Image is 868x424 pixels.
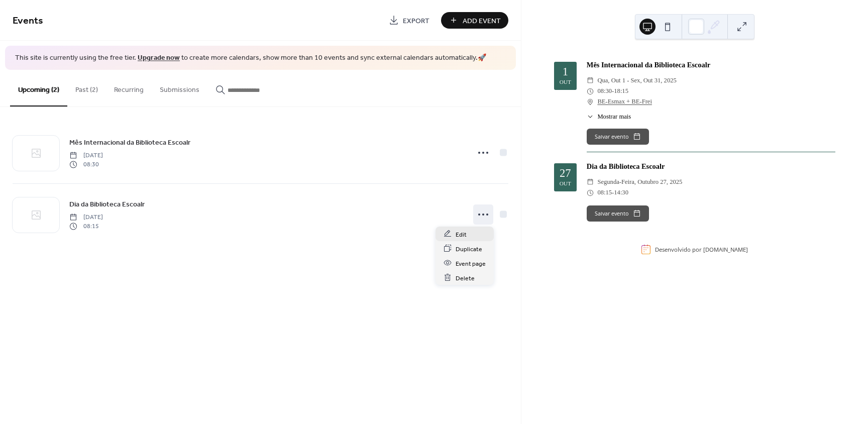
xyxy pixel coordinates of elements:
[381,12,437,29] a: Export
[10,70,67,107] button: Upcoming (2)
[69,160,103,169] span: 08:30
[597,75,676,86] span: qua, out 1 - sex, out 31, 2025
[597,112,631,122] span: Mostrar mais
[456,229,467,240] span: Edit
[703,246,748,253] a: [DOMAIN_NAME]
[587,75,594,86] div: ​
[69,199,145,209] span: Dia da Biblioteca Escoalr
[587,177,594,187] div: ​
[614,86,628,96] span: 18:15
[597,86,612,96] span: 08:30
[587,161,835,172] div: Dia da Biblioteca Escoalr
[441,12,508,29] button: Add Event
[587,187,594,198] div: ​
[560,181,571,186] div: out
[560,168,571,179] div: 27
[69,137,190,148] a: Mês Internacional da Biblioteca Escoalr
[563,66,568,78] div: 1
[403,16,429,26] span: Export
[69,137,190,148] span: Mês Internacional da Biblioteca Escoalr
[614,187,628,198] span: 14:30
[69,151,103,160] span: [DATE]
[560,79,571,85] div: out
[69,198,145,210] a: Dia da Biblioteca Escoalr
[456,258,486,269] span: Event page
[463,16,501,26] span: Add Event
[597,96,652,107] a: BE-Esmax + BE-Frei
[456,244,482,254] span: Duplicate
[138,51,180,65] a: Upgrade now
[612,187,614,198] span: -
[152,70,207,105] button: Submissions
[67,70,106,105] button: Past (2)
[597,177,682,187] span: segunda-feira, outubro 27, 2025
[597,187,612,198] span: 08:15
[587,86,594,96] div: ​
[655,246,748,253] div: Desenvolvido por
[587,96,594,107] div: ​
[69,213,103,222] span: [DATE]
[13,11,43,31] span: Events
[612,86,614,96] span: -
[106,70,152,105] button: Recurring
[69,222,103,231] span: 08:15
[587,112,631,122] button: ​Mostrar mais
[587,60,835,71] div: Mês Internacional da Biblioteca Escoalr
[587,205,649,222] button: Salvar evento
[15,53,486,63] span: This site is currently using the free tier. to create more calendars, show more than 10 events an...
[456,273,475,283] span: Delete
[587,112,594,122] div: ​
[587,129,649,145] button: Salvar evento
